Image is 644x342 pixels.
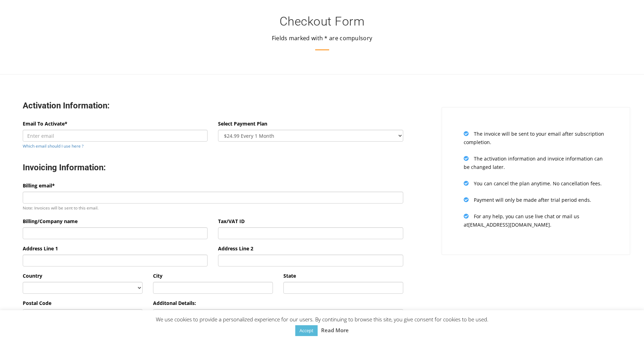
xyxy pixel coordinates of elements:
label: City [153,272,162,280]
p: The invoice will be sent to your email after subscription completion. [464,129,608,147]
label: Address Line 2 [218,244,253,253]
label: Billing email* [23,181,55,190]
a: Read More [321,326,349,334]
label: Additonal Details: [153,299,196,307]
a: Which email should I use here ? [23,143,84,149]
label: Address Line 1 [23,244,58,253]
label: Email To Activate* [23,120,67,128]
span: We use cookies to provide a personalized experience for our users. By continuing to browse this s... [156,316,489,334]
label: Country [23,272,42,280]
input: Enter email [23,130,208,142]
p: For any help, you can use live chat or mail us at [EMAIL_ADDRESS][DOMAIN_NAME] . [464,212,608,229]
h3: Activation Information: [23,100,403,111]
label: Tax/VAT ID [218,217,245,226]
label: Postal Code [23,299,51,307]
a: Accept [295,325,318,336]
small: Note: Invoices will be sent to this email. [23,205,99,211]
label: State [283,272,296,280]
h3: Invoicing Information: [23,162,403,173]
p: The activation information and invoice information can be changed later. [464,154,608,171]
label: Billing/Company name [23,217,78,226]
p: You can cancel the plan anytime. No cancellation fees. [464,179,608,188]
label: Select Payment Plan [218,120,267,128]
p: Payment will only be made after trial period ends. [464,195,608,204]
